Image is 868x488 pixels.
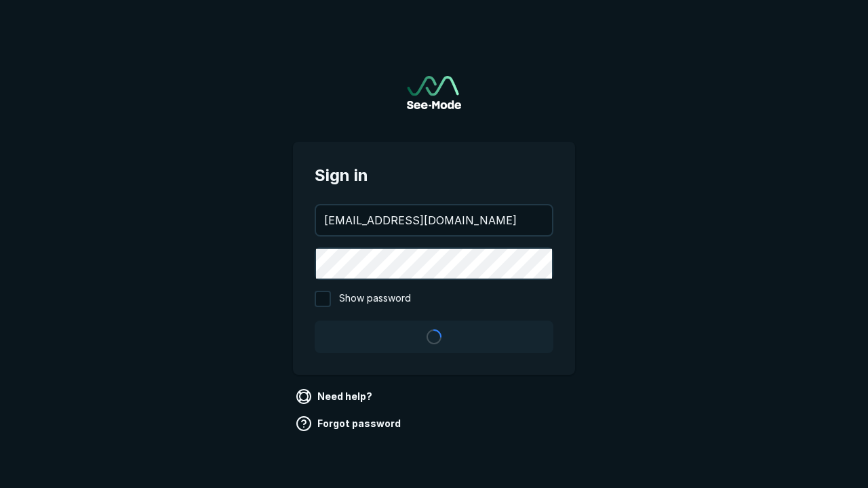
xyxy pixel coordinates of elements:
img: See-Mode Logo [407,76,461,109]
span: Sign in [315,163,553,188]
a: Need help? [293,386,378,407]
span: Show password [339,291,411,307]
a: Forgot password [293,413,406,434]
a: Go to sign in [407,76,461,109]
input: your@email.com [316,205,552,235]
